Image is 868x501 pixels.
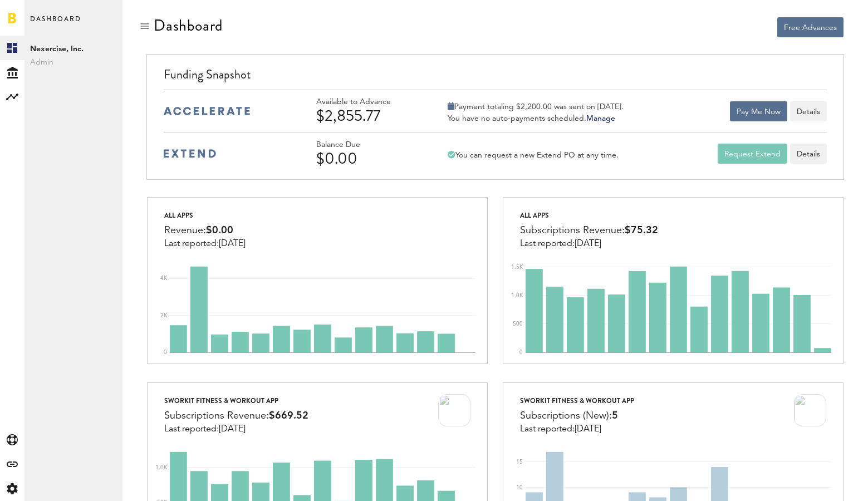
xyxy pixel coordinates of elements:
[164,149,216,158] img: extend-medium-blue-logo.svg
[730,101,787,121] button: Pay Me Now
[155,465,168,470] text: 1.0K
[30,56,117,69] span: Admin
[520,394,634,407] div: Sworkit Fitness & Workout App
[625,225,658,235] span: $75.32
[30,42,117,56] span: Nexercise, Inc.
[520,222,658,239] div: Subscriptions Revenue:
[513,321,523,327] text: 500
[586,115,615,122] a: Manage
[164,239,246,249] div: Last reported:
[219,239,246,248] span: [DATE]
[777,17,844,37] button: Free Advances
[511,264,523,270] text: 1.5K
[219,425,246,434] span: [DATE]
[790,144,827,164] a: Details
[448,102,624,112] div: Payment totaling $2,200.00 was sent on [DATE].
[316,140,422,150] div: Balance Due
[160,313,168,318] text: 2K
[516,485,523,490] text: 10
[438,394,470,426] img: 100x100bb_8bz2sG9.jpg
[520,424,634,434] div: Last reported:
[519,350,523,355] text: 0
[316,97,422,107] div: Available to Advance
[790,101,827,121] button: Details
[164,209,246,222] div: All apps
[794,394,826,426] img: 100x100bb_8bz2sG9.jpg
[164,407,308,424] div: Subscriptions Revenue:
[520,407,634,424] div: Subscriptions (New):
[164,424,308,434] div: Last reported:
[516,459,523,465] text: 15
[164,222,246,239] div: Revenue:
[575,239,601,248] span: [DATE]
[30,12,81,36] span: Dashboard
[164,107,250,115] img: accelerate-medium-blue-logo.svg
[575,425,601,434] span: [DATE]
[164,350,167,355] text: 0
[164,66,827,90] div: Funding Snapshot
[316,150,422,168] div: $0.00
[520,239,658,249] div: Last reported:
[164,394,308,407] div: Sworkit Fitness & Workout App
[612,411,618,421] span: 5
[160,276,168,281] text: 4K
[316,107,422,125] div: $2,855.77
[269,411,308,421] span: $669.52
[448,150,619,160] div: You can request a new Extend PO at any time.
[718,144,787,164] button: Request Extend
[448,114,624,124] div: You have no auto-payments scheduled.
[154,17,223,35] div: Dashboard
[520,209,658,222] div: All apps
[781,468,857,495] iframe: Opens a widget where you can find more information
[206,225,233,235] span: $0.00
[511,293,523,298] text: 1.0K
